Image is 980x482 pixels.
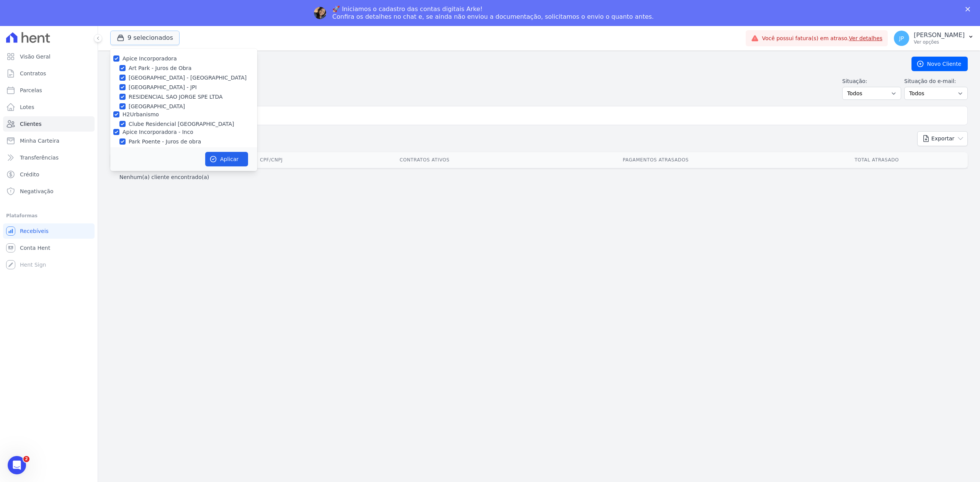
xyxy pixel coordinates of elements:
[122,55,177,62] label: Apice Incorporadora
[20,120,41,128] span: Clientes
[20,70,46,77] span: Contratos
[129,74,247,82] label: [GEOGRAPHIC_DATA] - [GEOGRAPHIC_DATA]
[3,83,95,98] a: Parcelas
[526,152,786,168] th: Pagamentos Atrasados
[20,137,59,145] span: Minha Carteira
[6,211,91,220] div: Plataformas
[914,39,965,45] p: Ver opções
[20,187,54,195] span: Negativação
[129,83,197,91] label: [GEOGRAPHIC_DATA] - JPI
[888,28,980,49] button: JP [PERSON_NAME] Ver opções
[20,154,59,161] span: Transferências
[3,66,95,81] a: Contratos
[3,167,95,182] a: Crédito
[842,77,901,85] label: Situação:
[323,152,526,168] th: Contratos Ativos
[119,173,209,181] p: Nenhum(a) cliente encontrado(a)
[20,244,50,252] span: Conta Hent
[205,152,248,166] button: Aplicar
[110,31,180,45] button: 9 selecionados
[314,7,326,19] img: Profile image for Adriane
[23,456,29,462] span: 2
[8,456,26,474] iframe: Intercom live chat
[20,171,39,178] span: Crédito
[129,93,223,101] label: RESIDENCIAL SAO JORGE SPE LTDA
[3,133,95,148] a: Minha Carteira
[899,36,904,41] span: JP
[122,129,193,135] label: Apice Incorporadora - Inco
[917,131,968,146] button: Exportar
[3,49,95,64] a: Visão Geral
[849,35,883,41] a: Ver detalhes
[20,86,42,94] span: Parcelas
[3,116,95,132] a: Clientes
[332,5,654,21] div: 🚀 Iniciamos o cadastro das contas digitais Arke! Confira os detalhes no chat e, se ainda não envi...
[110,57,899,71] h2: Clientes
[3,150,95,165] a: Transferências
[129,120,234,128] label: Clube Residencial [GEOGRAPHIC_DATA]
[3,184,95,199] a: Negativação
[3,223,95,239] a: Recebíveis
[914,31,965,39] p: [PERSON_NAME]
[786,152,968,168] th: Total Atrasado
[3,240,95,256] a: Conta Hent
[965,7,973,11] div: Fechar
[20,227,49,235] span: Recebíveis
[124,108,964,123] input: Buscar por nome, CPF ou e-mail
[129,103,185,111] label: [GEOGRAPHIC_DATA]
[911,57,968,71] a: Novo Cliente
[3,99,95,115] a: Lotes
[122,111,159,117] label: H2Urbanismo
[129,138,201,146] label: Park Poente - Juros de obra
[762,34,882,42] span: Você possui fatura(s) em atraso.
[20,103,34,111] span: Lotes
[129,64,191,72] label: Art Park - Juros de Obra
[219,152,323,168] th: CPF/CNPJ
[904,77,968,85] label: Situação do e-mail:
[20,53,51,60] span: Visão Geral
